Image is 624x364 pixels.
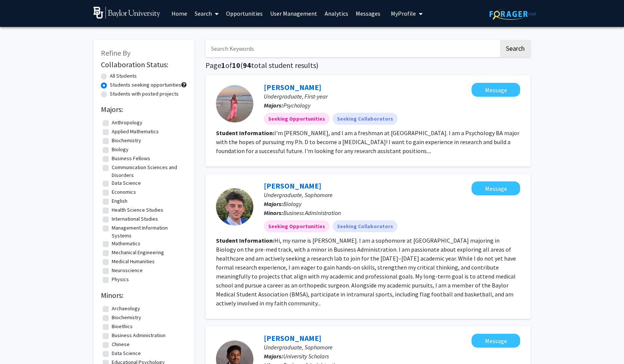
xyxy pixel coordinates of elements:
[264,181,321,190] a: [PERSON_NAME]
[472,334,520,348] button: Message Anishvaran Manohar
[391,10,416,17] span: My Profile
[333,220,398,232] mat-chip: Seeking Collaborators
[101,60,187,69] h2: Collaboration Status:
[112,224,185,240] label: Management Information Systems
[321,0,352,27] a: Analytics
[112,206,163,214] label: Health Science Studies
[472,83,520,97] button: Message Lillian Odle
[206,61,531,70] h1: Page of ( total student results)
[489,8,536,20] img: ForagerOne Logo
[264,209,283,217] b: Minors:
[221,60,225,70] span: 1
[101,105,187,114] h2: Majors:
[283,352,329,360] span: University Scholars
[232,60,240,70] span: 10
[93,7,160,19] img: Baylor University Logo
[112,197,127,205] label: English
[333,113,398,125] mat-chip: Seeking Collaborators
[112,332,166,339] label: Business Administration
[112,240,140,248] label: Mathematics
[112,128,159,136] label: Applied Mathematics
[216,237,516,307] fg-read-more: Hi, my name is [PERSON_NAME]. I am a sophomore at [GEOGRAPHIC_DATA] majoring in Biology on the pr...
[112,146,129,153] label: Biology
[112,179,141,187] label: Data Science
[264,191,333,199] span: Undergraduate, Sophomore
[264,333,321,343] a: [PERSON_NAME]
[101,291,187,300] h2: Minors:
[112,314,141,321] label: Biochemistry
[112,267,143,274] label: Neuroscience
[264,343,333,351] span: Undergraduate, Sophomore
[168,0,191,27] a: Home
[206,40,499,57] input: Search Keywords
[264,102,283,109] b: Majors:
[112,258,155,265] label: Medical Humanities
[6,330,32,358] iframe: Chat
[264,113,330,125] mat-chip: Seeking Opportunities
[112,137,141,144] label: Biochemistry
[112,249,164,256] label: Mechanical Engineering
[216,237,274,244] b: Student Information:
[283,102,311,109] span: Psychology
[191,0,222,27] a: Search
[112,276,129,283] label: Physics
[352,0,384,27] a: Messages
[264,200,283,208] b: Majors:
[112,164,185,179] label: Communication Sciences and Disorders
[112,323,133,330] label: Bioethics
[283,209,341,217] span: Business Administration
[222,0,266,27] a: Opportunities
[112,349,141,357] label: Data Science
[112,188,136,196] label: Economics
[266,0,321,27] a: User Management
[110,90,179,98] label: Students with posted projects
[112,155,150,162] label: Business Fellows
[283,200,302,208] span: Biology
[264,220,330,232] mat-chip: Seeking Opportunities
[264,352,283,360] b: Majors:
[216,129,274,137] b: Student Information:
[112,284,138,292] label: Psychology
[243,60,251,70] span: 94
[112,119,142,127] label: Anthropology
[101,48,130,57] span: Refine By
[112,215,158,223] label: International Studies
[216,129,519,155] fg-read-more: I'm [PERSON_NAME], and I am a freshman at [GEOGRAPHIC_DATA]. I am a Psychology BA major with the ...
[264,93,328,100] span: Undergraduate, First-year
[472,181,520,195] button: Message Alexander Grubbs
[110,72,137,80] label: All Students
[500,40,531,57] button: Search
[112,305,140,312] label: Archaeology
[264,83,321,92] a: [PERSON_NAME]
[112,340,130,348] label: Chinese
[110,81,181,89] label: Students seeking opportunities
